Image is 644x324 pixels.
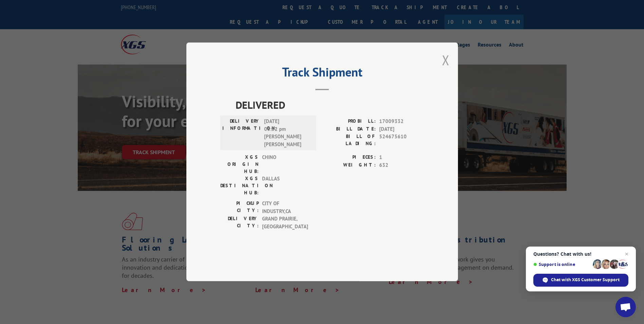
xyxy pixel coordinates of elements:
label: DELIVERY CITY: [220,215,259,231]
label: XGS ORIGIN HUB: [220,154,259,175]
h2: Track Shipment [220,67,424,80]
span: CITY OF INDUSTRY , CA [262,200,308,215]
label: PICKUP CITY: [220,200,259,215]
span: GRAND PRAIRIE , [GEOGRAPHIC_DATA] [262,215,308,231]
span: CHINO [262,154,308,175]
span: Questions? Chat with us! [533,251,628,257]
span: Chat with XGS Customer Support [551,277,620,283]
span: Close chat [623,250,631,258]
div: Open chat [615,297,636,317]
span: DALLAS [262,175,308,197]
div: Chat with XGS Customer Support [533,274,628,287]
span: 1 [379,154,424,162]
span: 17009332 [379,118,424,126]
label: DELIVERY INFORMATION: [222,118,261,148]
label: BILL DATE: [322,125,376,133]
span: [DATE] [379,125,424,133]
span: [DATE] 03:52 pm [PERSON_NAME] [PERSON_NAME] [264,118,310,148]
label: PIECES: [322,154,376,162]
span: 524675610 [379,133,424,147]
label: PROBILL: [322,118,376,126]
label: BILL OF LADING: [322,133,376,147]
label: WEIGHT: [322,161,376,169]
button: Close modal [442,51,449,69]
span: DELIVERED [236,97,424,113]
label: XGS DESTINATION HUB: [220,175,259,197]
span: Support is online [533,262,590,267]
span: 632 [379,161,424,169]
